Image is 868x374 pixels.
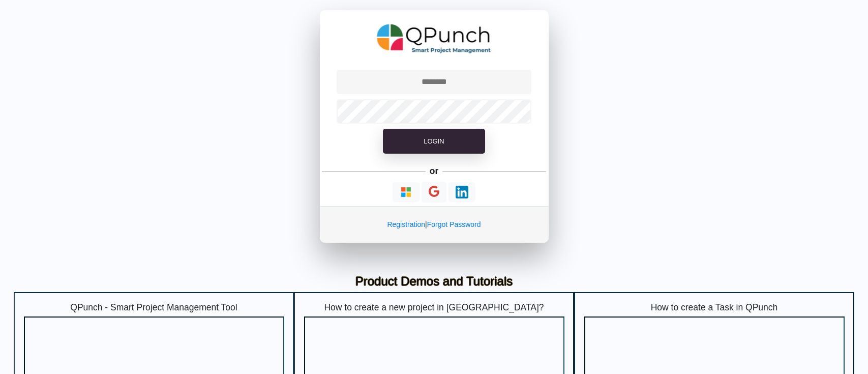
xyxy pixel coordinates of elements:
div: | [320,206,549,243]
h5: or [428,164,440,178]
button: Login [383,129,485,154]
a: Registration [387,220,425,228]
img: Loading... [456,186,468,198]
a: Forgot Password [427,220,481,228]
button: Continue With Google [422,182,446,203]
img: Loading... [400,186,412,198]
button: Continue With Microsoft Azure [393,182,420,202]
h3: Product Demos and Tutorials [21,274,847,289]
h5: How to create a new project in [GEOGRAPHIC_DATA]? [304,302,564,313]
img: QPunch [377,20,491,57]
h5: QPunch - Smart Project Management Tool [24,302,284,313]
h5: How to create a Task in QPunch [584,302,845,313]
span: Login [424,137,444,145]
button: Continue With LinkedIn [448,182,475,202]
